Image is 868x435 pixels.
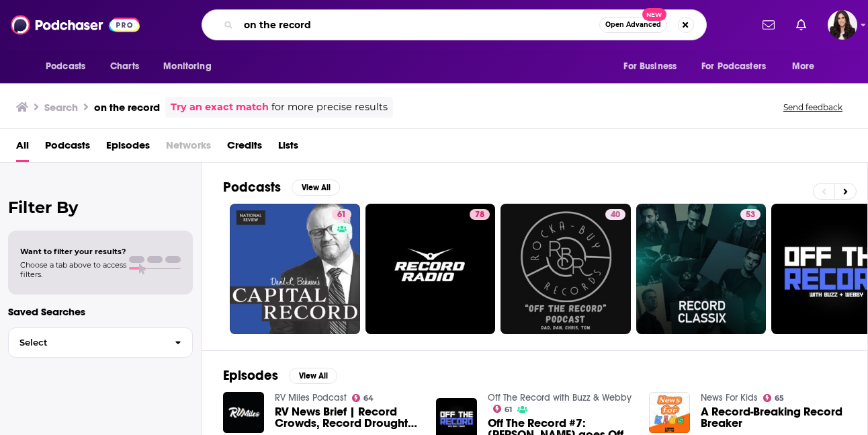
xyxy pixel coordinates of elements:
[605,209,625,220] a: 40
[227,134,262,162] a: Credits
[693,54,785,79] button: open menu
[636,204,767,334] a: 53
[223,179,281,196] h2: Podcasts
[11,12,140,38] img: Podchaser - Follow, Share and Rate Podcasts
[94,101,160,114] h3: on the record
[44,101,78,114] h3: Search
[599,17,667,33] button: Open AdvancedNew
[9,338,164,347] span: Select
[46,57,85,76] span: Podcasts
[20,247,126,256] span: Want to filter your results?
[8,198,193,217] h2: Filter By
[278,134,298,162] a: Lists
[470,209,490,220] a: 78
[271,100,388,115] span: for more precise results
[163,57,211,76] span: Monitoring
[828,10,857,40] button: Show profile menu
[791,13,812,36] a: Show notifications dropdown
[16,134,29,162] a: All
[289,368,337,384] button: View All
[763,394,785,402] a: 65
[45,134,90,162] a: Podcasts
[8,327,193,358] button: Select
[275,392,347,403] a: RV Miles Podcast
[505,407,512,413] span: 61
[230,204,360,334] a: 61
[623,57,677,76] span: For Business
[740,209,761,220] a: 53
[20,260,126,279] span: Choose a tab above to access filters.
[110,57,139,76] span: Charts
[783,54,832,79] button: open menu
[792,57,815,76] span: More
[775,395,784,401] span: 65
[779,102,847,113] button: Send feedback
[701,406,846,429] a: A Record-Breaking Record Breaker
[202,9,707,40] div: Search podcasts, credits, & more...
[101,54,147,79] a: Charts
[223,179,340,196] a: PodcastsView All
[223,367,337,384] a: EpisodesView All
[488,392,632,403] a: Off The Record with Buzz & Webby
[166,134,211,162] span: Networks
[8,305,193,318] p: Saved Searches
[493,405,513,413] a: 61
[611,208,620,222] span: 40
[701,57,766,76] span: For Podcasters
[363,395,374,401] span: 64
[605,22,661,28] span: Open Advanced
[332,209,351,220] a: 61
[701,392,758,403] a: News For Kids
[106,134,150,162] a: Episodes
[223,367,278,384] h2: Episodes
[475,208,484,222] span: 78
[223,392,264,433] img: RV News Brief | Record Crowds, Record Drought, Record Heat, Record Camping
[292,180,340,196] button: View All
[352,394,374,402] a: 64
[746,208,755,222] span: 53
[238,14,599,36] input: Search podcasts, credits, & more...
[649,392,690,433] img: A Record-Breaking Record Breaker
[828,10,857,40] img: User Profile
[614,54,693,79] button: open menu
[275,406,420,429] a: RV News Brief | Record Crowds, Record Drought, Record Heat, Record Camping
[171,100,269,115] a: Try an exact match
[642,8,666,21] span: New
[36,54,103,79] button: open menu
[365,204,496,334] a: 78
[757,13,780,36] a: Show notifications dropdown
[154,54,228,79] button: open menu
[337,208,346,222] span: 61
[501,204,631,334] a: 40
[828,10,857,40] span: Logged in as RebeccaShapiro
